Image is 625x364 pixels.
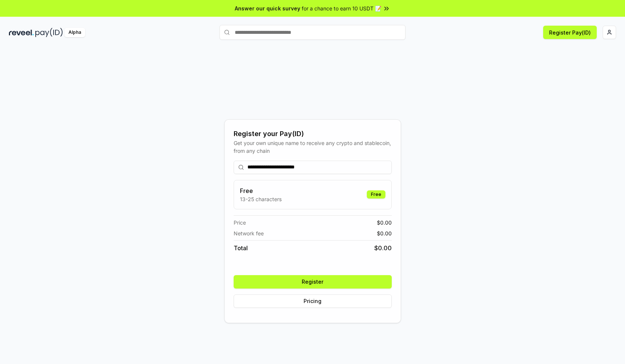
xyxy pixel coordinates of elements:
img: pay_id [35,28,63,37]
span: $ 0.00 [374,244,392,252]
span: for a chance to earn 10 USDT 📝 [302,4,381,12]
button: Register [234,275,392,289]
p: 13-25 characters [240,195,282,203]
button: Pricing [234,294,392,308]
span: Network fee [234,229,264,237]
button: Register Pay(ID) [543,26,597,39]
h3: Free [240,186,282,195]
span: $ 0.00 [377,229,392,237]
span: Answer our quick survey [235,4,300,12]
div: Get your own unique name to receive any crypto and stablecoin, from any chain [234,139,392,155]
img: reveel_dark [9,28,34,37]
span: Price [234,219,246,226]
div: Register your Pay(ID) [234,129,392,139]
span: Total [234,244,248,252]
span: $ 0.00 [377,219,392,226]
div: Alpha [64,28,85,37]
div: Free [367,190,385,199]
